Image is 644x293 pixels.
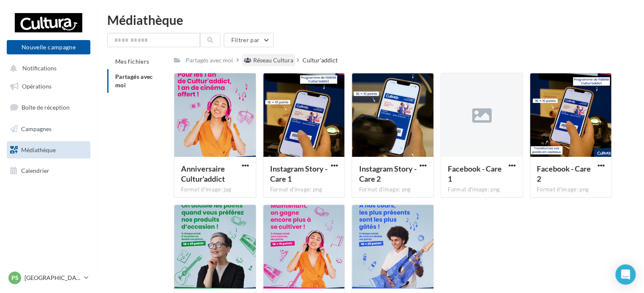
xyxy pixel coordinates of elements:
[21,146,56,153] span: Médiathèque
[24,274,81,282] p: [GEOGRAPHIC_DATA]
[21,125,51,132] span: Campagnes
[186,56,233,65] div: Partagés avec moi
[5,78,92,95] a: Opérations
[7,270,90,286] a: PS [GEOGRAPHIC_DATA]
[107,13,634,26] div: Médiathèque
[22,83,51,90] span: Opérations
[181,164,225,183] span: Anniversaire Cultur'addict
[359,186,427,194] div: Format d'image: png
[270,186,338,194] div: Format d'image: png
[448,186,516,194] div: Format d'image: png
[615,264,636,285] div: Open Intercom Messenger
[5,141,92,159] a: Médiathèque
[224,33,273,47] button: Filtrer par
[11,274,19,282] span: PS
[5,162,92,180] a: Calendrier
[22,65,57,72] span: Notifications
[537,164,591,183] span: Facebook - Care 2
[5,120,92,138] a: Campagnes
[253,56,293,65] div: Réseau Cultura
[22,104,70,111] span: Boîte de réception
[7,40,90,54] button: Nouvelle campagne
[537,186,605,194] div: Format d'image: png
[448,164,502,183] span: Facebook - Care 1
[115,58,149,65] span: Mes fichiers
[270,164,327,183] span: Instagram Story - Care 1
[181,186,249,194] div: Format d'image: jpg
[115,73,153,89] span: Partagés avec moi
[359,164,416,183] span: Instagram Story - Care 2
[21,167,49,174] span: Calendrier
[5,98,92,116] a: Boîte de réception
[303,56,338,65] div: Cultur'addict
